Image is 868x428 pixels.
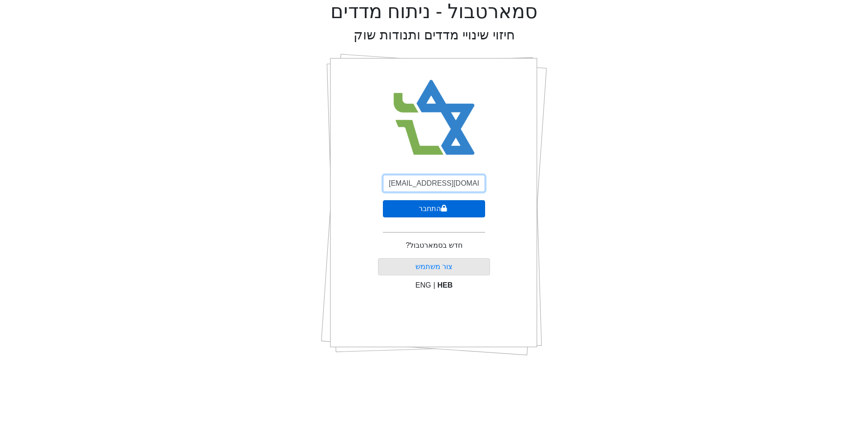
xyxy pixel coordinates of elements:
[378,258,491,275] button: צור משתמש
[383,200,485,217] button: התחבר
[406,240,462,251] p: חדש בסמארטבול?
[383,175,485,192] input: אימייל
[385,68,483,168] img: Smart Bull
[433,281,435,289] span: |
[438,281,453,289] span: HEB
[354,27,515,43] h2: חיזוי שינויי מדדים ותנודות שוק
[415,263,453,270] a: צור משתמש
[415,281,431,289] span: ENG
